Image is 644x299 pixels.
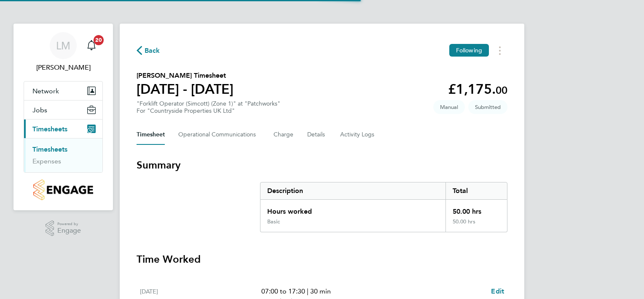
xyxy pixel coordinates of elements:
h2: [PERSON_NAME] Timesheet [137,71,233,81]
app-decimal: £1,175. [448,81,507,97]
span: Following [456,46,482,54]
div: For "Countryside Properties UK Ltd" [137,107,280,114]
button: Back [137,45,160,56]
span: Engage [57,227,81,234]
button: Network [24,82,102,100]
span: Jobs [32,106,47,114]
h1: [DATE] - [DATE] [137,81,233,98]
button: Following [449,44,489,57]
div: Timesheets [24,138,102,172]
span: Timesheets [32,125,67,133]
span: Network [32,87,59,95]
span: 30 min [310,287,331,295]
div: 50.00 hrs [445,218,507,232]
span: 00 [496,84,507,96]
div: "Forklift Operator (Simcott) (Zone 1)" at "Patchworks" [137,100,280,114]
a: Go to home page [24,179,103,200]
span: 07:00 to 17:30 [261,287,305,295]
button: Timesheets Menu [492,44,507,57]
div: 50.00 hrs [445,200,507,218]
button: Activity Logs [340,125,376,145]
button: Timesheets [24,120,102,138]
a: Edit [491,286,504,296]
div: Hours worked [260,200,445,218]
span: Edit [491,287,504,295]
a: Powered byEngage [46,220,81,236]
a: 20 [83,32,100,59]
a: LM[PERSON_NAME] [24,32,103,73]
button: Timesheet [137,125,165,145]
div: Basic [267,218,280,225]
span: Powered by [57,220,81,228]
div: Total [445,182,507,199]
h3: Summary [137,158,507,172]
div: Description [260,182,445,199]
img: countryside-properties-logo-retina.png [33,179,93,200]
button: Charge [274,125,294,145]
a: Timesheets [32,145,67,153]
a: Expenses [32,157,61,165]
span: Linsey McGovern [24,63,103,73]
span: | [307,287,309,295]
span: This timesheet is Submitted. [468,100,507,114]
span: 20 [94,35,104,45]
h3: Time Worked [137,253,507,266]
button: Details [307,125,327,145]
button: Jobs [24,101,102,119]
span: Back [145,46,160,56]
nav: Main navigation [13,24,113,210]
button: Operational Communications [178,125,260,145]
div: Summary [260,182,507,232]
span: LM [56,40,70,51]
span: This timesheet was manually created. [433,100,465,114]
